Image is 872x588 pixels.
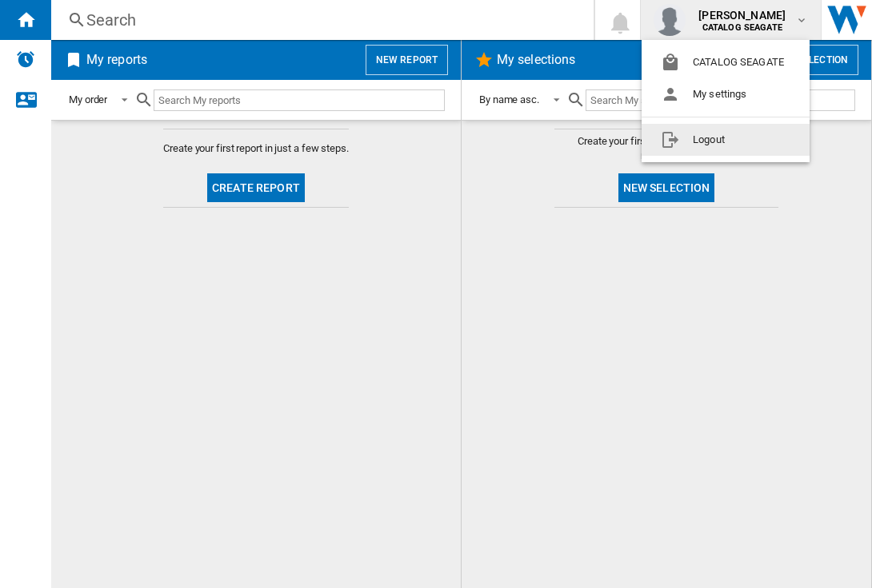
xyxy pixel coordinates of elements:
button: Logout [642,124,810,156]
button: CATALOG SEAGATE [642,46,810,78]
button: My settings [642,78,810,110]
